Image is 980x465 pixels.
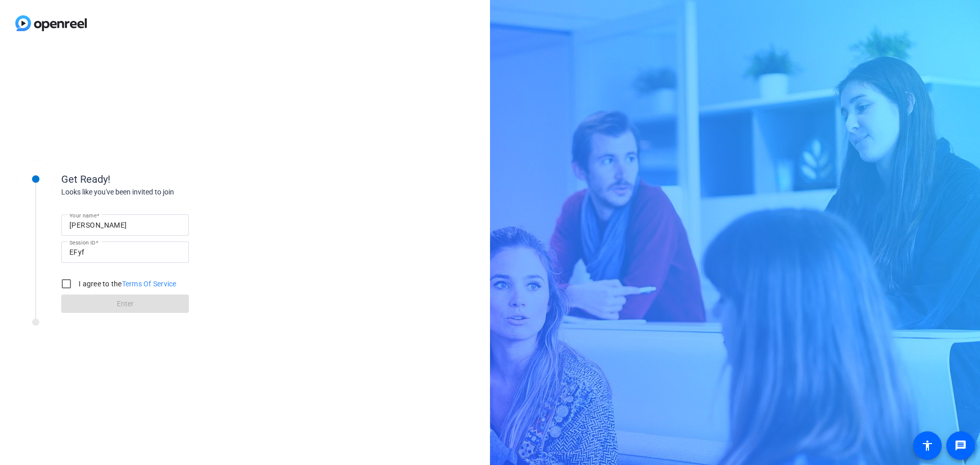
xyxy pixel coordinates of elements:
[954,439,967,452] mat-icon: message
[69,212,96,218] mat-label: Your name
[61,172,265,187] div: Get Ready!
[921,439,934,452] mat-icon: accessibility
[122,280,177,288] a: Terms Of Service
[77,279,177,289] label: I agree to the
[69,239,95,246] mat-label: Session ID
[61,187,265,198] div: Looks like you've been invited to join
